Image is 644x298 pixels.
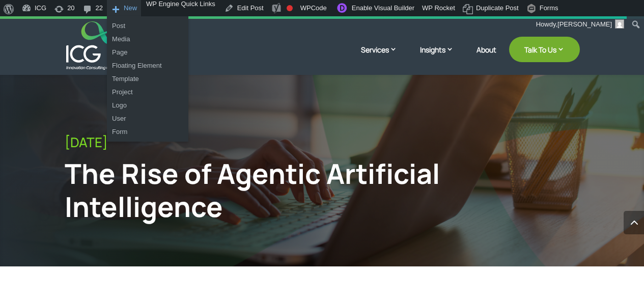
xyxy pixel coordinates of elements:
[474,188,644,298] iframe: Chat Widget
[509,37,580,62] a: Talk To Us
[477,46,496,70] a: About
[107,33,188,46] a: Media
[124,4,137,20] span: New
[107,99,188,112] a: Logo
[540,4,558,20] span: Forms
[533,16,628,33] a: Howdy,
[107,86,188,99] a: Project
[107,46,188,59] a: Page
[107,125,188,139] a: Form
[107,112,188,125] a: User
[67,4,74,20] span: 20
[65,134,580,150] div: [DATE]
[361,44,407,70] a: Services
[107,16,188,142] ul: New
[107,59,188,72] a: Floating Element
[107,72,188,86] a: Template
[96,4,103,20] span: 22
[66,21,118,70] img: ICG
[476,4,519,20] span: Duplicate Post
[420,44,464,70] a: Insights
[65,157,461,223] div: The Rise of Agentic Artificial Intelligence
[287,5,293,11] div: Focus keyphrase not set
[557,20,612,28] span: [PERSON_NAME]
[107,19,188,33] a: Post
